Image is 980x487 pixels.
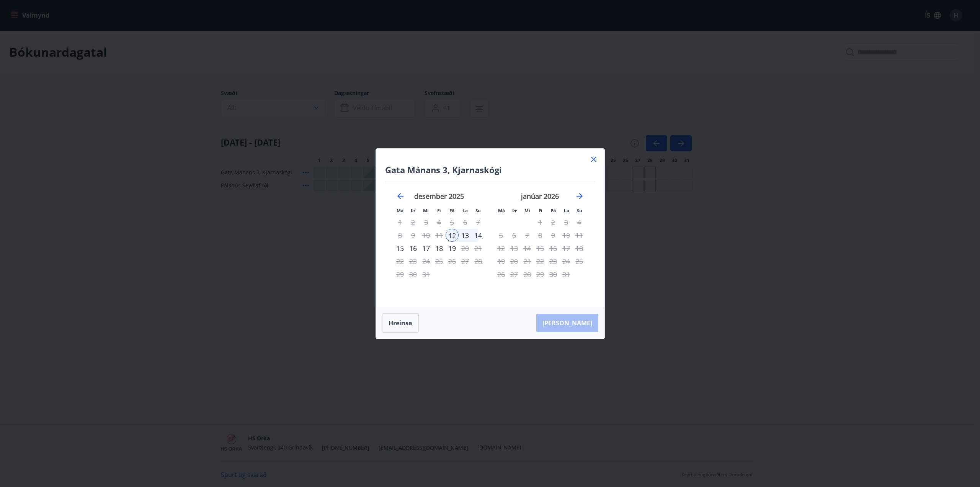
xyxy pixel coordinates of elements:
td: Not available. fimmtudagur, 29. janúar 2026 [534,268,547,281]
td: Choose laugardagur, 13. desember 2025 as your check-out date. It’s available. [459,229,472,242]
small: Má [498,208,505,213]
td: Not available. sunnudagur, 18. janúar 2026 [573,242,586,255]
td: Not available. mánudagur, 12. janúar 2026 [495,242,508,255]
small: Mi [524,208,530,213]
div: 16 [407,242,420,255]
div: 12 [446,229,459,242]
td: Not available. föstudagur, 16. janúar 2026 [547,242,560,255]
td: Not available. þriðjudagur, 13. janúar 2026 [508,242,521,255]
td: Not available. þriðjudagur, 30. desember 2025 [407,268,420,281]
small: Su [475,208,481,213]
td: Not available. mánudagur, 22. desember 2025 [394,255,407,268]
strong: desember 2025 [414,192,464,201]
td: Not available. miðvikudagur, 3. desember 2025 [420,216,433,229]
td: Not available. sunnudagur, 21. desember 2025 [472,242,485,255]
small: La [462,208,468,213]
td: Not available. miðvikudagur, 24. desember 2025 [420,255,433,268]
small: Fi [539,208,542,213]
td: Choose miðvikudagur, 17. desember 2025 as your check-out date. It’s available. [420,242,433,255]
td: Choose fimmtudagur, 18. desember 2025 as your check-out date. It’s available. [433,242,446,255]
h4: Gata Mánans 3, Kjarnaskógi [385,164,595,175]
td: Not available. fimmtudagur, 8. janúar 2026 [534,229,547,242]
td: Not available. laugardagur, 3. janúar 2026 [560,216,573,229]
td: Not available. miðvikudagur, 7. janúar 2026 [521,229,534,242]
td: Not available. mánudagur, 29. desember 2025 [394,268,407,281]
small: Má [397,208,403,213]
td: Not available. laugardagur, 6. desember 2025 [459,216,472,229]
td: Not available. mánudagur, 8. desember 2025 [394,229,407,242]
td: Not available. fimmtudagur, 11. desember 2025 [433,229,446,242]
td: Not available. fimmtudagur, 25. desember 2025 [433,255,446,268]
div: 13 [459,229,472,242]
small: Su [577,208,582,213]
div: 17 [420,242,433,255]
div: Move backward to switch to the previous month. [396,192,405,201]
td: Not available. laugardagur, 20. desember 2025 [459,242,472,255]
td: Not available. mánudagur, 5. janúar 2026 [495,229,508,242]
td: Not available. sunnudagur, 28. desember 2025 [472,255,485,268]
td: Not available. sunnudagur, 7. desember 2025 [472,216,485,229]
small: Þr [411,208,415,213]
td: Not available. sunnudagur, 4. janúar 2026 [573,216,586,229]
td: Not available. föstudagur, 23. janúar 2026 [547,255,560,268]
td: Not available. laugardagur, 10. janúar 2026 [560,229,573,242]
td: Not available. laugardagur, 24. janúar 2026 [560,255,573,268]
small: Fö [551,208,556,213]
td: Not available. miðvikudagur, 31. desember 2025 [420,268,433,281]
td: Not available. laugardagur, 17. janúar 2026 [560,242,573,255]
div: Calendar [385,182,595,298]
td: Not available. föstudagur, 26. desember 2025 [446,255,459,268]
td: Not available. fimmtudagur, 15. janúar 2026 [534,242,547,255]
td: Not available. laugardagur, 27. desember 2025 [459,255,472,268]
td: Choose þriðjudagur, 16. desember 2025 as your check-out date. It’s available. [407,242,420,255]
td: Choose föstudagur, 19. desember 2025 as your check-out date. It’s available. [446,242,459,255]
strong: janúar 2026 [521,192,559,201]
small: La [564,208,569,213]
small: Mi [423,208,429,213]
div: 14 [472,229,485,242]
small: Fö [449,208,454,213]
td: Not available. mánudagur, 26. janúar 2026 [495,268,508,281]
td: Not available. föstudagur, 30. janúar 2026 [547,268,560,281]
small: Þr [512,208,517,213]
div: Aðeins útritun í boði [446,242,459,255]
td: Not available. mánudagur, 1. desember 2025 [394,216,407,229]
td: Not available. miðvikudagur, 28. janúar 2026 [521,268,534,281]
td: Not available. þriðjudagur, 9. desember 2025 [407,229,420,242]
td: Not available. þriðjudagur, 23. desember 2025 [407,255,420,268]
td: Not available. þriðjudagur, 27. janúar 2026 [508,268,521,281]
td: Not available. sunnudagur, 25. janúar 2026 [573,255,586,268]
td: Not available. föstudagur, 2. janúar 2026 [547,216,560,229]
td: Not available. fimmtudagur, 4. desember 2025 [433,216,446,229]
td: Not available. miðvikudagur, 14. janúar 2026 [521,242,534,255]
small: Fi [437,208,441,213]
td: Not available. sunnudagur, 11. janúar 2026 [573,229,586,242]
td: Not available. þriðjudagur, 6. janúar 2026 [508,229,521,242]
td: Not available. föstudagur, 5. desember 2025 [446,216,459,229]
td: Not available. fimmtudagur, 1. janúar 2026 [534,216,547,229]
td: Selected as start date. föstudagur, 12. desember 2025 [446,229,459,242]
td: Not available. miðvikudagur, 10. desember 2025 [420,229,433,242]
td: Not available. þriðjudagur, 20. janúar 2026 [508,255,521,268]
div: Move forward to switch to the next month. [575,192,584,201]
td: Not available. miðvikudagur, 21. janúar 2026 [521,255,534,268]
td: Choose sunnudagur, 14. desember 2025 as your check-out date. It’s available. [472,229,485,242]
td: Not available. föstudagur, 9. janúar 2026 [547,229,560,242]
td: Not available. þriðjudagur, 2. desember 2025 [407,216,420,229]
div: 18 [433,242,446,255]
td: Not available. laugardagur, 31. janúar 2026 [560,268,573,281]
div: 15 [394,242,407,255]
td: Not available. mánudagur, 19. janúar 2026 [495,255,508,268]
td: Not available. fimmtudagur, 22. janúar 2026 [534,255,547,268]
td: Choose mánudagur, 15. desember 2025 as your check-out date. It’s available. [394,242,407,255]
button: Hreinsa [382,313,419,333]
